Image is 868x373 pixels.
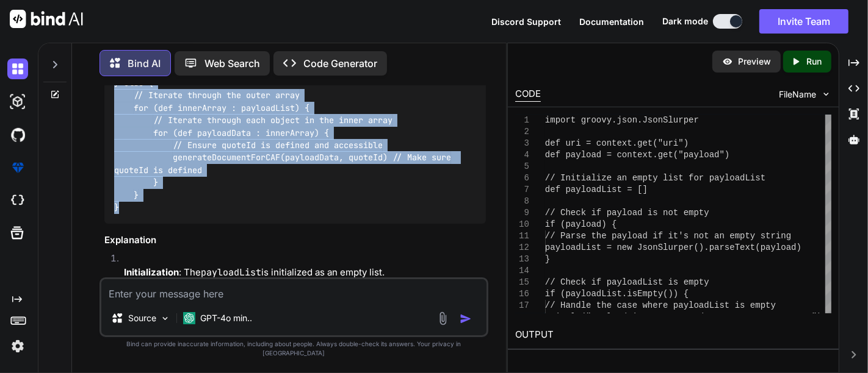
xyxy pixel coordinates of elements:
[579,15,644,28] button: Documentation
[7,190,28,211] img: cloudideIcon
[779,88,816,101] span: FileName
[515,126,529,138] div: 2
[806,55,822,68] p: Run
[7,59,28,79] img: darkChat
[201,266,261,279] code: payloadList
[545,300,776,310] span: // Handle the case where payloadList is empty
[99,339,488,358] p: Bind can provide inaccurate information, including about people. Always double-check its answers....
[515,254,529,265] div: 13
[515,288,529,300] div: 16
[128,312,156,324] p: Source
[781,231,792,241] span: ng
[436,311,450,325] img: attachment
[508,321,839,349] h2: OUTPUT
[10,10,83,28] img: Bind AI
[759,9,848,34] button: Invite Team
[579,16,644,27] span: Documentation
[7,336,28,357] img: settings
[104,233,486,247] h3: Explanation
[722,56,733,67] img: preview
[183,312,195,324] img: GPT-4o mini
[515,196,529,207] div: 8
[545,219,617,229] span: if (payload) {
[545,243,781,252] span: payloadList = new JsonSlurper().parseText(payl
[545,312,781,322] span: println("Payload is empty. No documents to gen
[128,56,161,71] p: Bind AI
[515,172,529,184] div: 6
[460,313,472,325] img: icon
[7,91,28,112] img: darkAi-studio
[515,115,529,126] div: 1
[545,208,709,218] span: // Check if payload is not empty
[515,311,529,323] div: 18
[515,207,529,219] div: 9
[545,150,729,160] span: def payload = context.get("payload")
[738,55,771,68] p: Preview
[200,312,252,324] p: GPT-4o min..
[545,185,648,194] span: def payloadList = []
[204,56,260,71] p: Web Search
[515,138,529,149] div: 3
[124,266,486,280] p: : The is initialized as an empty list.
[545,277,709,287] span: // Check if payloadList is empty
[491,15,561,28] button: Discord Support
[160,313,170,324] img: Pick Models
[515,87,541,102] div: CODE
[545,231,781,241] span: // Parse the payload if it's not an empty stri
[821,89,831,99] img: chevron down
[303,56,377,71] p: Code Generator
[545,115,699,125] span: import groovy.json.JsonSlurper
[515,219,529,230] div: 10
[7,124,28,145] img: githubDark
[515,161,529,172] div: 5
[781,243,802,252] span: oad)
[491,16,561,27] span: Discord Support
[515,242,529,254] div: 12
[545,138,689,148] span: def uri = context.get("uri")
[515,277,529,288] div: 15
[545,254,550,264] span: }
[781,312,822,322] span: erate.")
[545,289,689,299] span: if (payloadList.isEmpty()) {
[545,173,765,183] span: // Initialize an empty list for payloadList
[515,265,529,277] div: 14
[515,230,529,242] div: 11
[124,266,179,278] strong: Initialization
[662,15,708,27] span: Dark mode
[7,157,28,178] img: premium
[515,300,529,311] div: 17
[515,149,529,161] div: 4
[515,184,529,196] div: 7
